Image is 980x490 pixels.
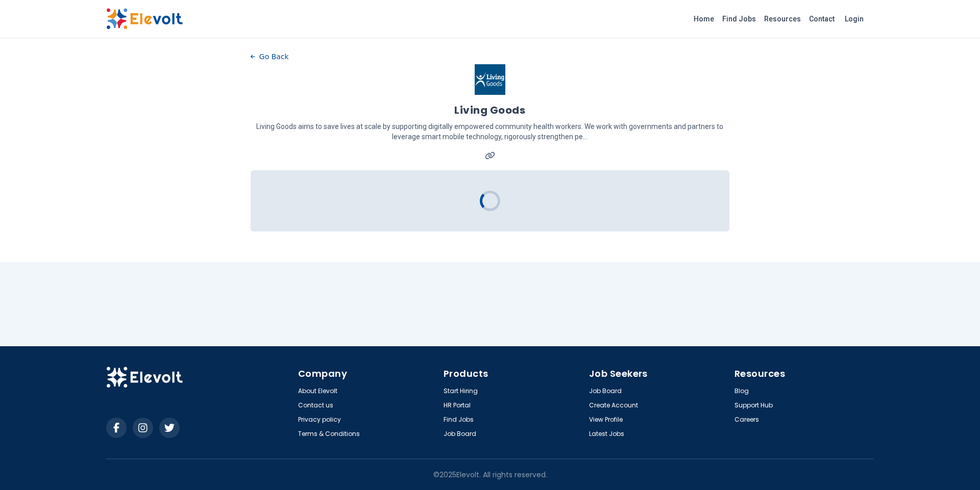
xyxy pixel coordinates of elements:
a: About Elevolt [298,387,337,395]
p: © 2025 Elevolt. All rights reserved. [433,470,547,480]
a: Contact [805,11,839,27]
a: Find Jobs [444,416,474,424]
img: Elevolt [106,8,183,30]
h1: Living Goods [454,103,525,117]
a: Support Hub [734,401,773,409]
a: Job Board [589,387,622,395]
a: Blog [734,387,749,395]
a: Privacy policy [298,416,341,424]
a: Create Account [589,401,638,409]
a: Home [690,11,718,27]
h4: Resources [734,367,874,381]
a: Find Jobs [718,11,760,27]
h4: Products [444,367,583,381]
a: Contact us [298,401,333,409]
p: Living Goods aims to save lives at scale by supporting digitally empowered community health worke... [251,121,730,142]
div: Loading... [477,188,503,214]
a: HR Portal [444,401,471,409]
a: Login [839,9,870,29]
a: Start Hiring [444,387,478,395]
a: Terms & Conditions [298,430,360,438]
button: Go Back [251,49,289,64]
a: View Profile [589,416,623,424]
a: Careers [734,416,759,424]
a: Resources [760,11,805,27]
img: Elevolt [106,367,183,388]
img: Living Goods [475,64,505,95]
a: Latest Jobs [589,430,624,438]
h4: Company [298,367,437,381]
h4: Job Seekers [589,367,728,381]
a: Job Board [444,430,476,438]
